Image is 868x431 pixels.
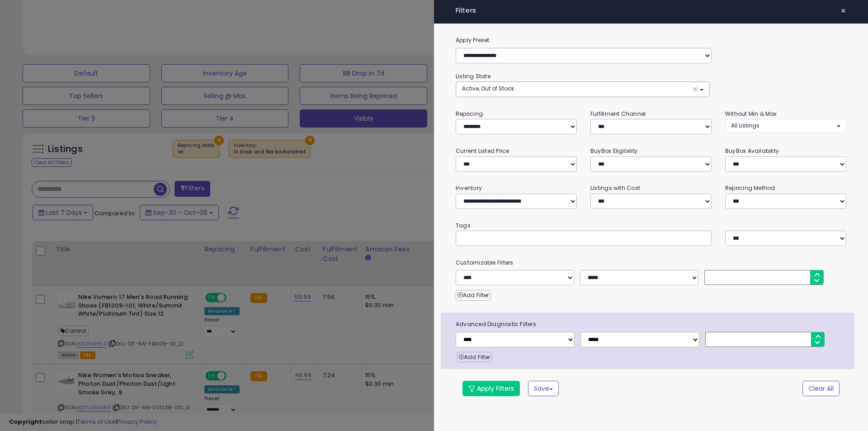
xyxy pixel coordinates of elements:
[462,381,520,396] button: Apply Filters
[456,290,491,301] button: Add Filter
[840,5,846,17] span: ×
[462,85,514,92] span: Active, Out of Stock
[692,85,698,94] span: ×
[457,352,492,363] button: Add Filter
[590,110,646,118] small: Fulfillment Channel
[449,319,854,329] span: Advanced Diagnostic Filters
[456,82,709,97] button: Active, Out of Stock ×
[590,147,637,155] small: BuyBox Eligibility
[725,147,779,155] small: BuyBox Availability
[837,5,850,17] button: ×
[731,122,759,129] span: All Listings
[802,381,840,396] button: Clear All
[725,119,846,132] button: All Listings
[456,7,846,14] h4: Filters
[449,221,853,231] small: Tags
[456,184,482,192] small: Inventory
[528,381,559,396] button: Save
[725,110,777,118] small: Without Min & Max
[449,258,853,268] small: Customizable Filters
[449,35,853,45] label: Apply Preset:
[590,184,640,192] small: Listings with Cost
[456,72,491,80] small: Listing State
[456,147,509,155] small: Current Listed Price
[456,110,483,118] small: Repricing
[725,184,775,192] small: Repricing Method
